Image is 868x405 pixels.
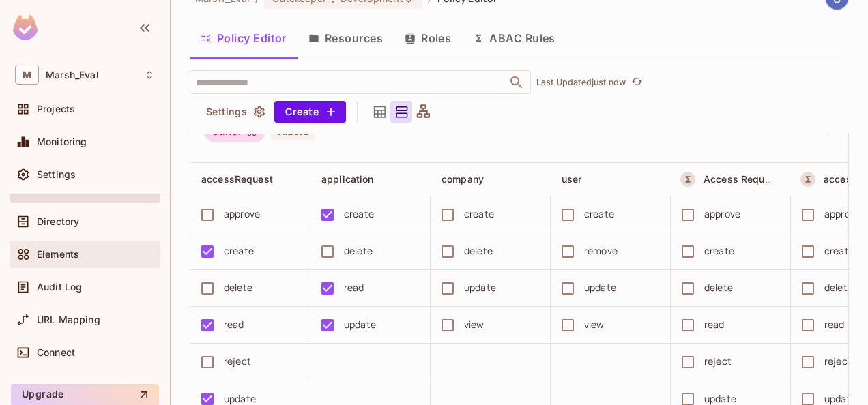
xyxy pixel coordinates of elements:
div: view [464,317,484,332]
span: Monitoring [37,136,87,147]
img: SReyMgAAAABJRU5ErkJggg== [13,15,38,40]
span: Directory [37,216,79,227]
button: A Resource Set is a dynamically conditioned resource, defined by real-time criteria. [800,172,815,187]
div: reject [224,354,251,369]
div: read [344,280,364,295]
div: create [584,207,614,222]
div: read [824,317,845,332]
div: delete [224,280,252,295]
span: application [321,173,374,185]
button: ABAC Rules [462,21,566,55]
span: user [562,173,582,185]
span: Workspace: Marsh_Eval [46,70,99,80]
div: create [824,243,854,258]
div: delete [344,243,373,258]
span: M [15,65,39,85]
button: A Resource Set is a dynamically conditioned resource, defined by real-time criteria. [680,172,695,187]
span: company [442,173,484,185]
div: delete [824,280,853,295]
div: read [224,317,244,332]
span: Settings [37,169,76,180]
button: Policy Editor [190,21,298,55]
div: update [464,280,496,295]
span: Elements [37,249,79,260]
div: approve [704,207,740,222]
div: update [344,317,376,332]
div: create [464,207,494,222]
span: Projects [37,104,75,115]
span: accessRequest [201,173,273,185]
span: Click to refresh data [626,74,645,91]
div: reject [704,354,732,369]
div: approve [824,207,860,222]
button: refresh [628,74,645,91]
p: Last Updated just now [536,77,626,88]
div: create [704,243,734,258]
button: Settings [201,101,269,123]
button: Resources [298,21,394,55]
div: reject [824,354,852,369]
span: refresh [631,76,643,89]
button: Open [507,73,526,92]
span: Connect [37,347,75,358]
div: create [224,243,254,258]
div: read [704,317,725,332]
div: view [584,317,605,332]
div: delete [464,243,493,258]
div: remove [584,243,618,258]
div: update [584,280,616,295]
button: Create [274,101,346,123]
div: create [344,207,374,222]
span: URL Mapping [37,314,100,325]
span: Audit Log [37,282,82,292]
div: delete [704,280,733,295]
div: approve [224,207,260,222]
button: Roles [394,21,462,55]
